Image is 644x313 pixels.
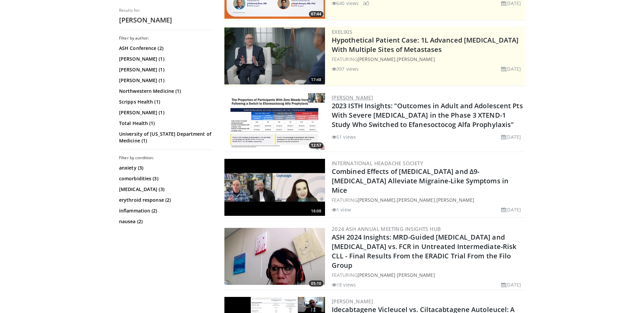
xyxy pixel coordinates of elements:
[332,94,373,101] a: [PERSON_NAME]
[309,77,323,83] span: 17:48
[224,228,325,285] img: a2f46eac-8fc0-442c-a5e0-d2780389e2a6.300x170_q85_crop-smart_upscale.jpg
[119,197,211,203] a: erythroid response (2)
[309,11,323,17] span: 07:44
[501,206,521,213] li: [DATE]
[119,207,211,214] a: inflammation (2)
[397,56,435,62] a: [PERSON_NAME]
[224,228,325,285] a: 05:10
[119,88,211,95] a: Northwestern Medicine (1)
[501,65,521,72] li: [DATE]
[119,109,211,116] a: [PERSON_NAME] (1)
[501,133,521,140] li: [DATE]
[358,56,395,62] a: [PERSON_NAME]
[332,226,441,232] a: 2024 ASH Annual Meeting Insights Hub
[332,271,524,278] div: FEATURING
[332,36,519,54] a: Hypothetical Patient Case: 1L Advanced [MEDICAL_DATA] With Multiple Sites of Metastases
[119,36,213,41] h3: Filter by author:
[397,197,435,203] a: [PERSON_NAME]
[332,298,373,305] a: [PERSON_NAME]
[332,160,423,167] a: International Headache Society
[224,93,325,150] a: 12:57
[332,28,352,35] a: Exelixis
[309,280,323,287] span: 05:10
[332,206,351,213] li: 1 view
[224,27,325,84] a: 17:48
[332,281,356,288] li: 18 views
[332,101,523,129] a: 2023 ISTH Insights: "Outcomes in Adult and Adolescent Pts With Severe [MEDICAL_DATA] in the Phase...
[224,27,325,84] img: 84b4300d-85e9-460f-b732-bf58958c3fce.png.300x170_q85_crop-smart_upscale.png
[332,133,356,140] li: 51 views
[332,196,524,203] div: FEATURING , ,
[119,99,211,105] a: Scripps Health (1)
[224,93,325,150] img: a3fc5848-eb15-4f98-87b0-1bfa7f551052.300x170_q85_crop-smart_upscale.jpg
[332,167,508,195] a: Combined Effects of [MEDICAL_DATA] and Δ9-[MEDICAL_DATA] Alleviate Migraine-Like Symptoms in Mice
[332,56,524,63] div: FEATURING ,
[501,281,521,288] li: [DATE]
[119,8,213,13] p: Results for:
[119,120,211,127] a: Total Health (1)
[309,142,323,148] span: 12:57
[332,233,516,270] a: ASH 2024 Insights: MRD-Guided [MEDICAL_DATA] and [MEDICAL_DATA] vs. FCR in Untreated Intermediate...
[309,208,323,214] span: 18:08
[332,65,359,72] li: 397 views
[119,155,213,161] h3: Filter by condition:
[119,131,211,144] a: University of [US_STATE] Department of Medicine (1)
[224,159,325,216] a: 18:08
[119,66,211,73] a: [PERSON_NAME] (1)
[119,77,211,84] a: [PERSON_NAME] (1)
[224,159,325,216] img: 66b6662c-f172-4f23-aae4-32808642674f.300x170_q85_crop-smart_upscale.jpg
[436,197,474,203] a: [PERSON_NAME]
[358,272,435,278] a: [PERSON_NAME] [PERSON_NAME]
[119,218,211,225] a: nausea (2)
[119,56,211,62] a: [PERSON_NAME] (1)
[358,197,395,203] a: [PERSON_NAME]
[119,175,211,182] a: comorbidities (3)
[119,16,213,24] h2: [PERSON_NAME]
[119,165,211,171] a: anxiety (3)
[119,186,211,193] a: [MEDICAL_DATA] (3)
[119,45,211,52] a: ASH Conference (2)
